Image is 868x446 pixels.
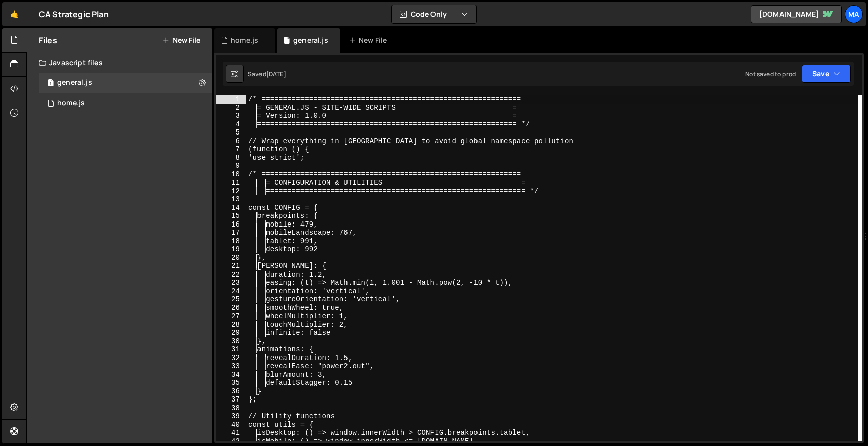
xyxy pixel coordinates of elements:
a: [DOMAIN_NAME] [751,5,842,23]
div: 23 [216,279,246,287]
div: 31 [216,345,246,354]
div: 17131/47264.js [39,73,212,93]
div: 2 [216,104,246,112]
div: 17 [216,229,246,237]
div: general.js [57,78,92,87]
div: 6 [216,137,246,146]
div: 5 [216,128,246,137]
div: 28 [216,321,246,329]
button: Code Only [392,5,476,23]
div: 27 [216,312,246,321]
h2: Files [39,35,57,46]
div: 25 [216,295,246,304]
div: 37 [216,395,246,404]
div: Saved [248,70,286,78]
div: 20 [216,254,246,262]
div: home.js [57,99,85,108]
div: 30 [216,337,246,346]
div: 9 [216,162,246,170]
div: 39 [216,412,246,421]
div: 35 [216,379,246,387]
a: 🤙 [2,2,27,26]
div: 12 [216,187,246,196]
div: 16 [216,220,246,229]
div: 15 [216,212,246,220]
div: 34 [216,371,246,379]
div: 14 [216,204,246,212]
div: 32 [216,354,246,363]
span: 1 [48,80,54,88]
button: New File [162,36,200,44]
div: [DATE] [266,70,286,78]
div: 3 [216,112,246,120]
div: 38 [216,404,246,413]
div: 26 [216,304,246,313]
div: 42 [216,437,246,446]
div: 22 [216,271,246,279]
div: CA Strategic Plan [39,8,109,20]
div: 10 [216,170,246,179]
div: 41 [216,429,246,437]
div: 18 [216,237,246,246]
div: 19 [216,245,246,254]
div: 21 [216,262,246,271]
div: 1 [216,95,246,104]
div: general.js [293,35,328,46]
div: 40 [216,421,246,429]
button: Save [802,65,851,83]
div: 24 [216,287,246,296]
div: 8 [216,154,246,162]
div: 4 [216,120,246,129]
div: home.js [231,35,258,46]
a: Ma [845,5,863,23]
div: 17131/47267.js [39,93,212,113]
div: 13 [216,195,246,204]
div: 11 [216,179,246,187]
div: Not saved to prod [745,70,796,78]
div: 33 [216,362,246,371]
div: New File [349,35,391,46]
div: 29 [216,329,246,337]
div: 7 [216,145,246,154]
div: 36 [216,387,246,396]
div: Javascript files [27,53,212,73]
